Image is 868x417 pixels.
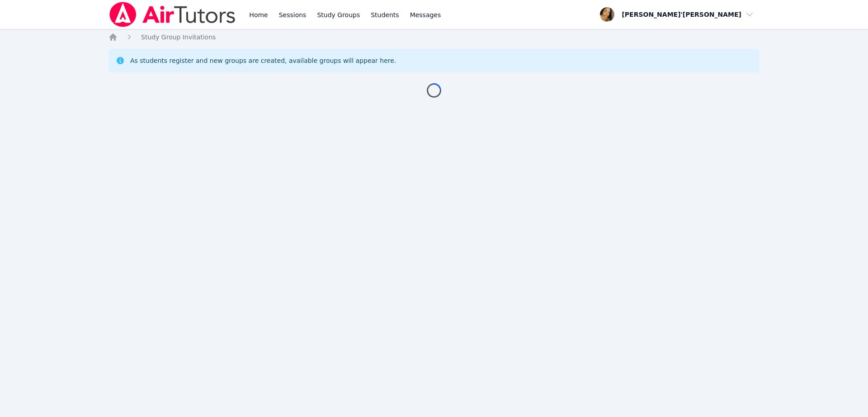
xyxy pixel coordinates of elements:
div: As students register and new groups are created, available groups will appear here. [130,56,396,65]
span: Messages [410,10,441,19]
a: Study Group Invitations [141,33,216,42]
span: Study Group Invitations [141,33,216,41]
nav: Breadcrumb [108,33,759,42]
img: Air Tutors [108,2,236,27]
